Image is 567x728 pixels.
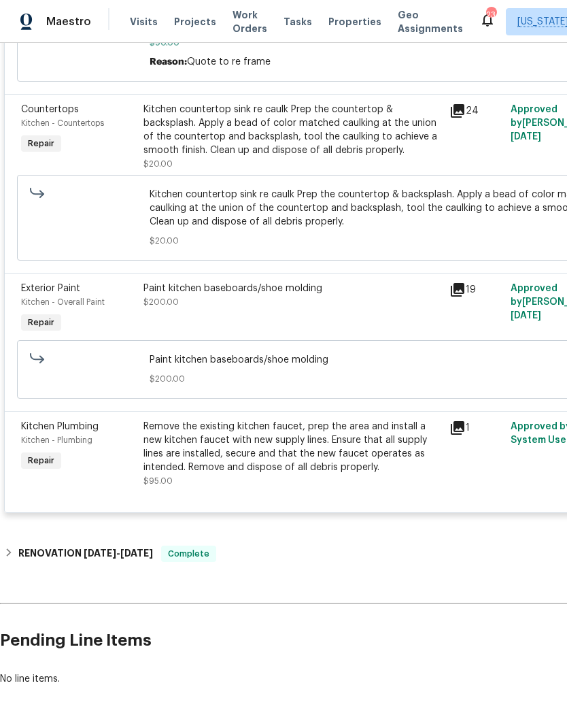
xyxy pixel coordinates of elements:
[84,548,153,558] span: -
[120,548,153,558] span: [DATE]
[449,103,502,119] div: 24
[328,15,381,29] span: Properties
[486,8,496,22] div: 23
[21,298,105,306] span: Kitchen - Overall Paint
[143,298,179,306] span: $200.00
[21,436,92,444] span: Kitchen - Plumbing
[21,284,80,293] span: Exterior Paint
[21,105,79,114] span: Countertops
[22,137,60,150] span: Repair
[143,160,173,168] span: $20.00
[233,8,267,35] span: Work Orders
[511,311,541,320] span: [DATE]
[143,420,441,474] div: Remove the existing kitchen faucet, prep the area and install a new kitchen faucet with new suppl...
[449,282,502,298] div: 19
[22,454,60,467] span: Repair
[22,316,60,329] span: Repair
[511,132,541,142] span: [DATE]
[21,119,104,127] span: Kitchen - Countertops
[449,420,502,436] div: 1
[187,57,271,67] span: Quote to re frame
[162,547,215,561] span: Complete
[130,15,158,29] span: Visits
[84,548,116,558] span: [DATE]
[143,282,441,295] div: Paint kitchen baseboards/shoe molding
[21,422,99,431] span: Kitchen Plumbing
[18,546,153,562] h6: RENOVATION
[143,103,441,157] div: Kitchen countertop sink re caulk Prep the countertop & backsplash. Apply a bead of color matched ...
[143,477,173,485] span: $95.00
[46,15,91,29] span: Maestro
[174,15,216,29] span: Projects
[283,17,312,27] span: Tasks
[398,8,463,35] span: Geo Assignments
[150,57,187,67] span: Reason:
